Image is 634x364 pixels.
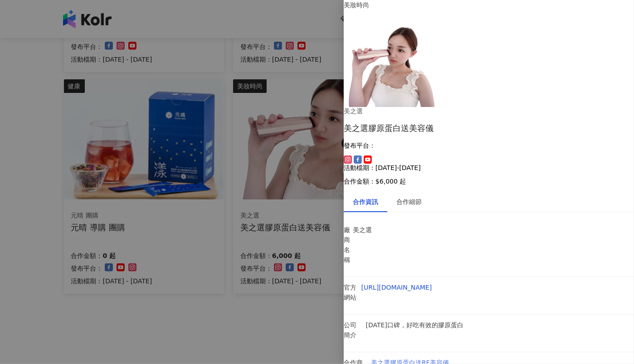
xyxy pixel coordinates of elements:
div: 美之選 [344,107,489,116]
img: 美之選膠原蛋白送RF美容儀 [344,16,434,107]
p: 合作金額： $6,000 起 [344,178,634,185]
p: [DATE]口碑，好吃有效的膠原蛋白 [366,320,472,330]
a: [URL][DOMAIN_NAME] [361,284,432,291]
p: 活動檔期：[DATE]-[DATE] [344,164,634,171]
p: 公司簡介 [344,320,361,340]
p: 廠商名稱 [344,225,348,265]
div: 合作細節 [396,197,422,207]
div: 美之選膠原蛋白送美容儀 [344,122,634,134]
p: 美之選 [353,225,393,235]
p: 官方網站 [344,282,357,302]
p: 發布平台： [344,142,634,149]
div: 合作資訊 [353,197,378,207]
